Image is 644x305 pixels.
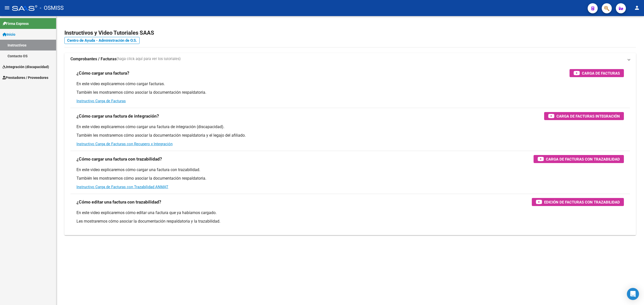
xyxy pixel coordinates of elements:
h3: ¿Cómo editar una factura con trazabilidad? [76,198,161,206]
span: Inicio [3,32,15,37]
mat-icon: menu [4,5,10,11]
mat-icon: person [634,5,640,11]
p: En este video explicaremos cómo editar una factura que ya habíamos cargado. [76,210,624,216]
span: Firma Express [3,21,29,26]
p: También les mostraremos cómo asociar la documentación respaldatoria. [76,90,624,95]
a: Instructivo Carga de Facturas con Trazabilidad ANMAT [76,185,168,189]
span: Carga de Facturas [582,70,620,76]
h3: ¿Cómo cargar una factura? [76,70,129,77]
div: Open Intercom Messenger [627,288,639,300]
span: Prestadores / Proveedores [3,75,48,80]
a: Instructivo Carga de Facturas [76,99,126,103]
span: Integración (discapacidad) [3,64,49,70]
span: Carga de Facturas Integración [556,113,620,119]
button: Carga de Facturas [570,69,624,77]
p: En este video explicaremos cómo cargar facturas. [76,81,624,87]
button: Carga de Facturas con Trazabilidad [534,155,624,163]
div: Comprobantes / Facturas(haga click aquí para ver los tutoriales) [64,65,636,235]
strong: Comprobantes / Facturas [70,56,116,62]
a: Instructivo Carga de Facturas con Recupero x Integración [76,142,173,146]
h3: ¿Cómo cargar una factura de integración? [76,113,159,120]
p: Les mostraremos cómo asociar la documentación respaldatoria y la trazabilidad. [76,219,624,224]
p: También les mostraremos cómo asociar la documentación respaldatoria. [76,176,624,181]
h2: Instructivos y Video Tutoriales SAAS [64,28,636,38]
p: En este video explicaremos cómo cargar una factura con trazabilidad. [76,167,624,173]
mat-expansion-panel-header: Comprobantes / Facturas(haga click aquí para ver los tutoriales) [64,53,636,65]
span: (haga click aquí para ver los tutoriales) [116,56,181,62]
p: En este video explicaremos cómo cargar una factura de integración (discapacidad). [76,124,624,130]
span: Carga de Facturas con Trazabilidad [546,156,620,162]
button: Carga de Facturas Integración [544,112,624,120]
p: También les mostraremos cómo asociar la documentación respaldatoria y el legajo del afiliado. [76,133,624,138]
span: Edición de Facturas con Trazabilidad [544,199,620,205]
h3: ¿Cómo cargar una factura con trazabilidad? [76,156,162,163]
button: Edición de Facturas con Trazabilidad [532,198,624,206]
span: - OSMISS [40,3,64,14]
a: Centro de Ayuda - Administración de O.S. [64,37,140,44]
